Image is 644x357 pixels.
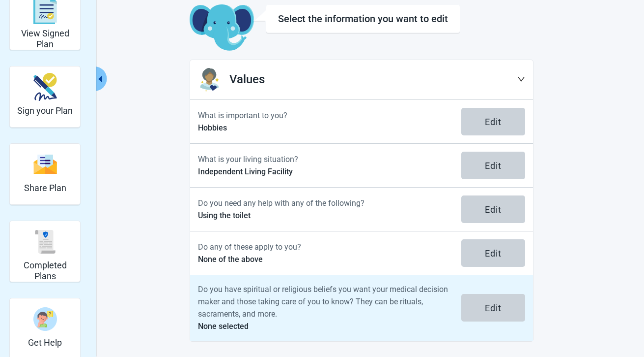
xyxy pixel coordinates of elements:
div: Edit [485,303,502,313]
p: Do you have spiritual or religious beliefs you want your medical decision maker and those taking ... [198,283,449,320]
h2: Completed Plans [14,260,77,281]
img: svg%3e [33,230,57,254]
button: Edit What is your living situation? [461,152,525,179]
div: Edit [485,117,502,127]
h2: Share Plan [24,183,66,194]
button: Collapse menu [94,66,107,91]
h1: Select the information you want to edit [278,13,448,25]
button: Edit [object Object] [461,239,525,267]
button: Edit Do you have spiritual or religious beliefs you want your medical decision maker and those ta... [461,294,525,322]
img: make_plan_official-CpYJDfBD.svg [33,73,57,101]
p: Hobbies [198,122,449,134]
p: Using the toilet [198,209,449,222]
div: Edit [485,248,502,258]
label: Do you need any help with any of the following? [198,198,364,208]
p: What is your living situation? [198,153,449,165]
h2: Get Help [28,337,62,348]
div: Completed Plans [10,221,81,282]
img: Koda Elephant [190,4,254,52]
label: Do any of these apply to you? [198,242,301,252]
img: svg%3e [33,154,57,175]
div: Edit [485,204,502,214]
button: Edit What is important to you? [461,108,525,135]
div: Sign your Plan [10,66,81,128]
h2: View Signed Plan [14,28,77,49]
p: What is important to you? [198,109,449,122]
main: Main content [131,4,592,342]
p: Independent Living Facility [198,165,449,178]
h2: Sign your Plan [18,105,73,116]
p: None of the above [198,253,449,265]
button: Edit [object Object] [461,195,525,223]
div: Values [190,60,533,100]
span: down [517,75,525,83]
span: caret-left [95,74,105,84]
div: Edit [485,161,502,170]
h2: Values [229,70,517,89]
p: None selected [198,320,449,332]
img: person-question-x68TBcxA.svg [33,307,57,331]
div: Share Plan [10,143,81,205]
